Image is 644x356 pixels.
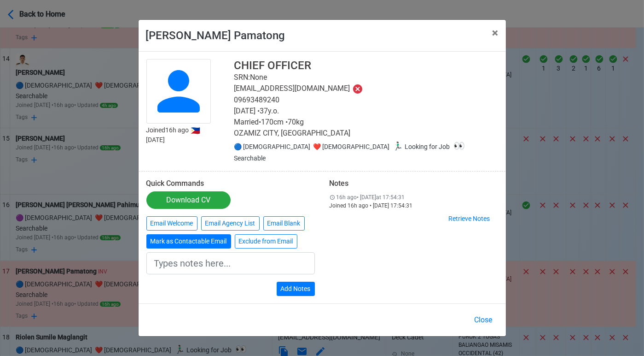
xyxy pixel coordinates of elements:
[330,179,498,188] h6: Notes
[234,143,467,162] span: gender
[445,212,494,226] button: Retrieve Notes
[391,143,450,150] span: Looking for Job
[234,117,498,128] p: Married • 170 cm • 70 kg
[234,72,498,83] p: SRN: None
[235,234,297,249] button: Exclude from Email
[234,106,498,117] p: [DATE] • 37 y.o.
[469,311,499,329] button: Close
[166,195,210,206] div: Download CV
[234,128,498,139] p: OZAMIZ CITY, [GEOGRAPHIC_DATA]
[146,234,231,249] button: Mark as Contactable Email
[146,252,315,274] input: Types notes here...
[330,202,498,210] div: Joined 16h ago • [DATE] 17:54:31
[201,216,260,231] button: Email Agency List
[146,179,315,188] h6: Quick Commands
[146,135,234,145] p: [DATE]
[146,216,197,231] button: Email Welcome
[493,26,499,39] span: ×
[234,59,498,72] h4: CHIEF OFFICER
[454,140,465,151] span: 👀
[146,191,231,209] a: Download CV
[393,141,403,151] span: 🏃🏻‍♂️
[146,29,285,42] span: [PERSON_NAME] Pamatong
[146,125,234,135] p: Joined 16h ago
[277,282,315,296] button: Add Notes
[234,95,498,106] p: 09693489240
[234,83,498,95] p: [EMAIL_ADDRESS][DOMAIN_NAME]
[191,127,201,135] span: 🇵🇭
[330,193,498,202] div: 16h ago • [DATE] at 17:54:31
[263,216,305,231] button: Email Blank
